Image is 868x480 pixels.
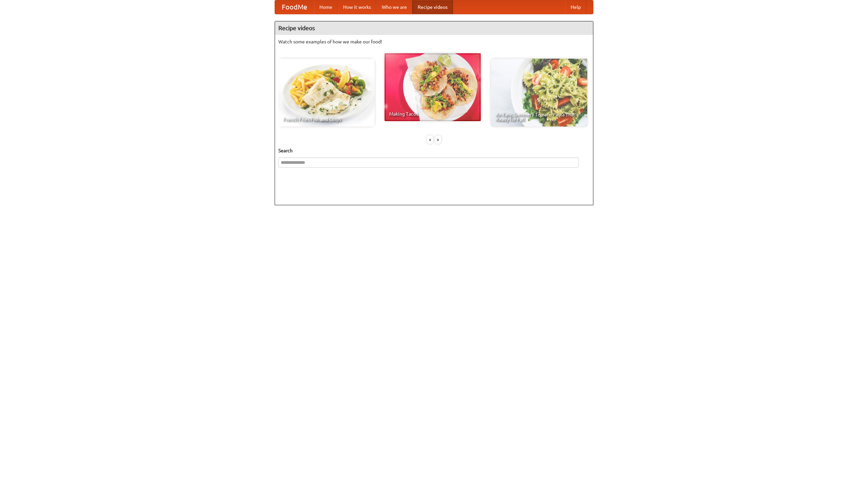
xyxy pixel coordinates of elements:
[283,117,370,122] span: French Fries Fish and Chips
[275,0,314,14] a: FoodMe
[278,147,590,154] h5: Search
[384,53,481,121] a: Making Tacos
[376,0,412,14] a: Who we are
[338,0,376,14] a: How it works
[565,0,586,14] a: Help
[435,135,441,144] div: »
[496,112,583,122] span: An Easy, Summery Tomato Pasta That's Ready for Fall
[491,59,587,127] a: An Easy, Summery Tomato Pasta That's Ready for Fall
[314,0,338,14] a: Home
[389,112,476,116] span: Making Tacos
[275,21,593,35] h4: Recipe videos
[412,0,453,14] a: Recipe videos
[427,135,433,144] div: «
[278,38,590,45] p: Watch some examples of how we make our food!
[278,59,375,127] a: French Fries Fish and Chips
